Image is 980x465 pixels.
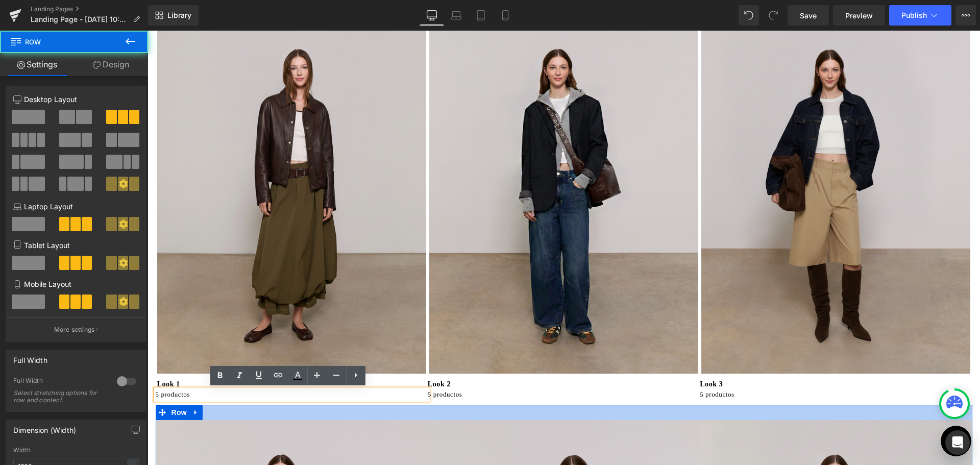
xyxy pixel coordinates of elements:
[280,348,552,359] p: Look 2
[13,447,139,454] div: Width
[13,420,76,434] div: Dimension (Width)
[945,430,970,455] div: Open Intercom Messenger
[167,11,191,20] span: Library
[6,317,146,341] button: More settings
[13,377,107,387] div: Full Width
[10,31,112,53] span: Row
[833,5,885,26] a: Preview
[845,10,873,21] span: Preview
[42,374,55,389] a: Expand / Collapse
[444,5,469,26] a: Laptop
[552,359,824,369] p: 5 productos
[54,325,95,334] p: More settings
[31,5,148,13] a: Landing Pages
[74,53,148,76] a: Design
[800,10,817,21] span: Save
[13,201,139,212] p: Laptop Layout
[469,5,493,26] a: Tablet
[13,350,47,364] div: Full Width
[13,94,139,105] p: Desktop Layout
[889,5,951,26] button: Publish
[10,348,280,359] p: Look 1
[148,5,199,26] a: New Library
[8,359,280,369] p: 5 productos
[31,15,129,23] span: Landing Page - [DATE] 10:29:34
[420,5,444,26] a: Desktop
[13,389,105,404] div: Select stretching options for row and content.
[13,240,139,251] p: Tablet Layout
[955,5,976,26] button: More
[739,5,759,26] button: Undo
[901,11,927,19] span: Publish
[763,5,783,26] button: Redo
[280,359,552,369] p: 5 productos
[13,279,139,289] p: Mobile Layout
[493,5,518,26] a: Mobile
[21,374,42,389] span: Row
[552,348,824,359] p: Look 3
